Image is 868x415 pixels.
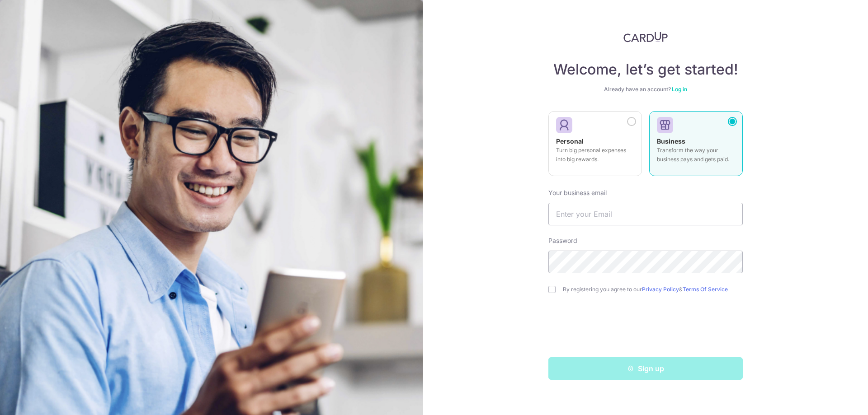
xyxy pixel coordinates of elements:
[556,137,584,145] strong: Personal
[642,286,679,293] a: Privacy Policy
[548,236,577,245] label: Password
[556,146,634,164] p: Turn big personal expenses into big rewards.
[657,146,735,164] p: Transform the way your business pays and gets paid.
[548,111,642,182] a: Personal Turn big personal expenses into big rewards.
[649,111,743,182] a: Business Transform the way your business pays and gets paid.
[657,137,685,145] strong: Business
[548,188,607,197] label: Your business email
[548,61,743,79] h4: Welcome, let’s get started!
[623,32,668,42] img: CardUp Logo
[672,86,687,93] a: Log in
[548,86,743,93] div: Already have an account?
[563,286,743,293] label: By registering you agree to our &
[683,286,728,293] a: Terms Of Service
[577,311,714,346] iframe: reCAPTCHA
[548,203,743,225] input: Enter your Email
